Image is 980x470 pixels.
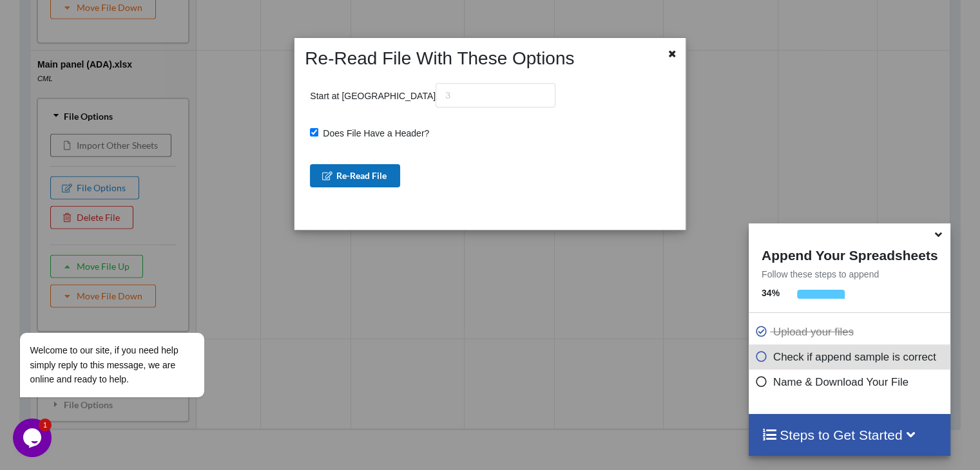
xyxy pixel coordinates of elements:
[755,374,947,390] p: Name & Download Your File
[310,164,400,187] button: Re-Read File
[13,418,54,457] iframe: chat widget
[318,128,429,138] span: Does File Have a Header?
[755,349,947,365] p: Check if append sample is correct
[762,427,937,443] h4: Steps to Get Started
[13,216,245,412] iframe: chat widget
[749,244,950,263] h4: Append Your Spreadsheets
[755,324,947,340] p: Upload your files
[762,288,780,298] b: 34 %
[749,268,950,281] p: Follow these steps to append
[310,83,555,108] p: Start at [GEOGRAPHIC_DATA]
[298,48,649,70] h2: Re-Read File With These Options
[436,83,555,108] input: 3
